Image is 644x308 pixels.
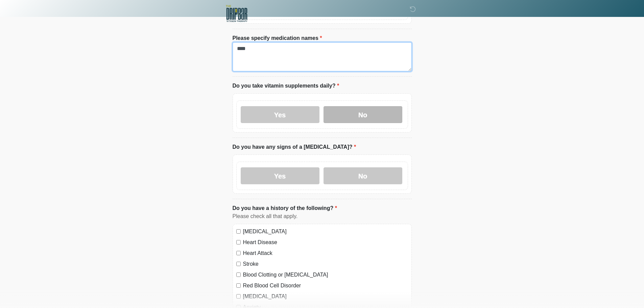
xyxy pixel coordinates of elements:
[324,106,402,123] label: No
[243,238,408,246] label: Heart Disease
[233,204,337,212] label: Do you have a history of the following?
[236,294,241,299] input: [MEDICAL_DATA]
[236,251,241,255] input: Heart Attack
[243,271,408,279] label: Blood Clotting or [MEDICAL_DATA]
[236,229,241,234] input: [MEDICAL_DATA]
[233,212,412,220] div: Please check all that apply.
[233,34,322,42] label: Please specify medication names
[243,292,408,301] label: [MEDICAL_DATA]
[243,249,408,257] label: Heart Attack
[243,228,408,236] label: [MEDICAL_DATA]
[241,106,319,123] label: Yes
[236,240,241,244] input: Heart Disease
[243,282,408,290] label: Red Blood Cell Disorder
[236,262,241,266] input: Stroke
[233,143,356,151] label: Do you have any signs of a [MEDICAL_DATA]?
[236,273,241,277] input: Blood Clotting or [MEDICAL_DATA]
[324,167,402,184] label: No
[243,260,408,268] label: Stroke
[226,5,247,22] img: The DRIPBaR - Edwardsville Glen Carbon Logo
[233,82,339,90] label: Do you take vitamin supplements daily?
[241,167,319,184] label: Yes
[236,283,241,288] input: Red Blood Cell Disorder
